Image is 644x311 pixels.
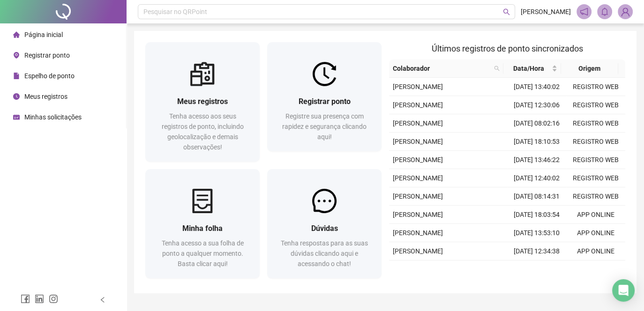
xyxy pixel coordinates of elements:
td: [DATE] 12:34:38 [507,242,566,260]
span: search [503,8,510,15]
td: [DATE] 13:46:22 [507,151,566,169]
span: facebook [21,294,30,304]
td: REGISTRO WEB [566,114,625,133]
span: search [492,61,502,75]
td: APP ONLINE [566,224,625,242]
span: Dúvidas [311,224,338,233]
td: APP ONLINE [566,206,625,224]
td: APP ONLINE [566,242,625,260]
span: bell [600,7,609,16]
span: Registre sua presença com rapidez e segurança clicando aqui! [282,112,367,141]
span: [PERSON_NAME] [393,83,443,90]
span: [PERSON_NAME] [393,119,443,127]
span: clock-circle [13,93,20,100]
span: Minha folha [182,224,223,233]
td: [DATE] 08:14:31 [507,187,566,206]
span: home [13,31,20,38]
span: Últimos registros de ponto sincronizados [432,44,583,53]
span: linkedin [35,294,44,304]
td: [DATE] 08:02:16 [507,114,566,133]
th: Data/Hora [503,59,561,78]
span: left [99,296,106,303]
th: Origem [561,59,618,78]
span: [PERSON_NAME] [393,101,443,109]
td: [DATE] 18:03:54 [507,206,566,224]
td: [DATE] 09:05:00 [507,260,566,279]
span: notification [580,7,588,16]
span: search [494,66,500,71]
div: Open Intercom Messenger [612,279,635,302]
span: Tenha respostas para as suas dúvidas clicando aqui e acessando o chat! [281,239,368,267]
span: [PERSON_NAME] [393,229,443,237]
a: Minha folhaTenha acesso a sua folha de ponto a qualquer momento. Basta clicar aqui! [145,169,260,278]
span: Página inicial [24,31,63,38]
td: [DATE] 13:40:02 [507,78,566,96]
span: Registrar ponto [299,97,351,106]
span: Espelho de ponto [24,72,75,80]
span: [PERSON_NAME] [393,174,443,182]
span: instagram [49,294,58,304]
td: REGISTRO WEB [566,187,625,206]
span: Minhas solicitações [24,113,82,121]
span: [PERSON_NAME] [521,7,571,17]
img: 76499 [618,5,632,19]
td: APP ONLINE [566,260,625,279]
span: [PERSON_NAME] [393,211,443,218]
td: REGISTRO WEB [566,151,625,169]
span: Registrar ponto [24,52,70,59]
td: REGISTRO WEB [566,169,625,187]
span: file [13,73,20,79]
a: DúvidasTenha respostas para as suas dúvidas clicando aqui e acessando o chat! [267,169,382,278]
span: Data/Hora [507,63,549,74]
span: Tenha acesso a sua folha de ponto a qualquer momento. Basta clicar aqui! [162,239,244,267]
a: Registrar pontoRegistre sua presença com rapidez e segurança clicando aqui! [267,42,382,151]
td: [DATE] 12:30:06 [507,96,566,114]
span: Meus registros [24,93,67,100]
td: REGISTRO WEB [566,96,625,114]
td: [DATE] 18:10:53 [507,133,566,151]
a: Meus registrosTenha acesso aos seus registros de ponto, incluindo geolocalização e demais observa... [145,42,260,162]
span: Meus registros [177,97,228,106]
span: [PERSON_NAME] [393,138,443,145]
span: environment [13,52,20,59]
span: Tenha acesso aos seus registros de ponto, incluindo geolocalização e demais observações! [162,112,244,151]
td: [DATE] 13:53:10 [507,224,566,242]
span: [PERSON_NAME] [393,156,443,163]
td: [DATE] 12:40:02 [507,169,566,187]
td: REGISTRO WEB [566,133,625,151]
span: schedule [13,114,20,120]
td: REGISTRO WEB [566,78,625,96]
span: Colaborador [393,63,490,74]
span: [PERSON_NAME] [393,247,443,255]
span: [PERSON_NAME] [393,193,443,200]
